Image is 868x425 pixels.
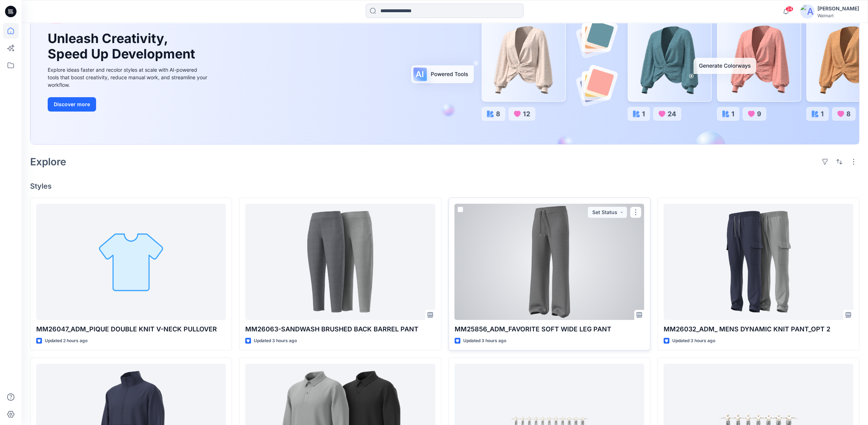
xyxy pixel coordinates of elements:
p: Updated 2 hours ago [45,337,87,345]
h4: Styles [30,182,859,190]
a: MM25856_ADM_FAVORITE SOFT WIDE LEG PANT [455,204,644,320]
p: MM26032_ADM_ MENS DYNAMIC KNIT PANT_OPT 2 [664,324,853,334]
a: MM26032_ADM_ MENS DYNAMIC KNIT PANT_OPT 2 [664,204,853,320]
a: MM26063-SANDWASH BRUSHED BACK BARREL PANT [245,204,435,320]
div: [PERSON_NAME] [817,4,859,13]
span: 24 [786,6,793,12]
p: Updated 3 hours ago [672,337,715,345]
p: MM25856_ADM_FAVORITE SOFT WIDE LEG PANT [455,324,644,334]
a: Discover more [48,97,209,112]
a: MM26047_ADM_PIQUE DOUBLE KNIT V-NECK PULLOVER [36,204,226,320]
p: Updated 3 hours ago [254,337,297,345]
h2: Explore [30,156,66,167]
img: avatar [800,4,815,19]
div: Walmart [817,13,859,18]
p: MM26063-SANDWASH BRUSHED BACK BARREL PANT [245,324,435,334]
p: MM26047_ADM_PIQUE DOUBLE KNIT V-NECK PULLOVER [36,324,226,334]
p: Updated 3 hours ago [463,337,506,345]
div: Explore ideas faster and recolor styles at scale with AI-powered tools that boost creativity, red... [48,66,209,89]
h1: Unleash Creativity, Speed Up Development [48,31,198,62]
button: Discover more [48,97,96,112]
